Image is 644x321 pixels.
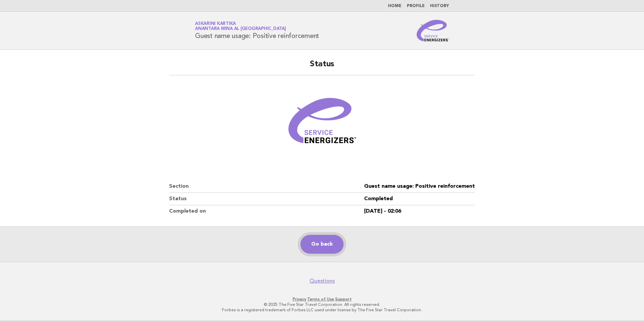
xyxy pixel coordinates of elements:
[282,83,362,164] img: Verified
[195,22,319,39] h1: Guest name usage: Positive reinforcement
[293,297,306,301] a: Privacy
[116,302,528,307] p: © 2025 The Five Star Travel Corporation. All rights reserved.
[116,307,528,313] p: Forbes is a registered trademark of Forbes LLC used under license by The Five Star Travel Corpora...
[407,4,425,8] a: Profile
[300,235,344,254] a: Go back
[169,193,364,205] dt: Status
[195,27,286,31] span: Anantara Mina al [GEOGRAPHIC_DATA]
[169,205,364,217] dt: Completed on
[430,4,449,8] a: History
[169,59,475,75] h2: Status
[364,205,475,217] dd: [DATE] - 02:06
[364,193,475,205] dd: Completed
[116,296,528,302] p: · ·
[195,22,286,31] a: Askarini KartikaAnantara Mina al [GEOGRAPHIC_DATA]
[417,20,449,41] img: Service Energizers
[169,180,364,193] dt: Section
[310,278,335,284] a: Questions
[364,180,475,193] dd: Guest name usage: Positive reinforcement
[388,4,401,8] a: Home
[335,297,352,301] a: Support
[307,297,334,301] a: Terms of Use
